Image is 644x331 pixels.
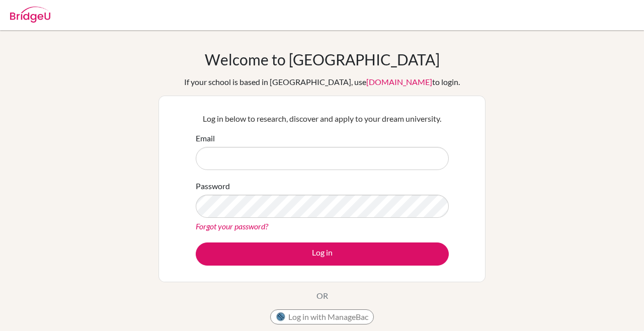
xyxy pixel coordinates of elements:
[184,76,460,88] div: If your school is based in [GEOGRAPHIC_DATA], use to login.
[270,309,374,324] button: Log in with ManageBac
[205,50,440,68] h1: Welcome to [GEOGRAPHIC_DATA]
[196,180,230,192] label: Password
[196,113,449,125] p: Log in below to research, discover and apply to your dream university.
[10,7,50,23] img: Bridge-U
[316,290,328,302] p: OR
[196,242,449,266] button: Log in
[196,221,268,231] a: Forgot your password?
[366,77,432,87] a: [DOMAIN_NAME]
[196,132,215,144] label: Email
